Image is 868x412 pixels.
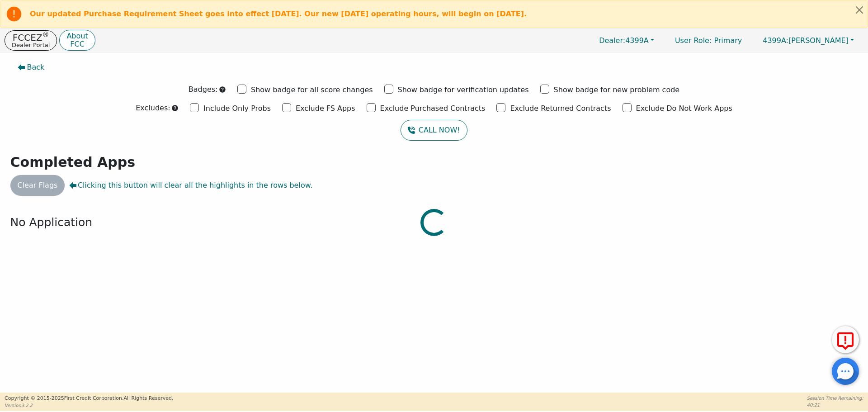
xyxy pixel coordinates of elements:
p: FCCEZ [12,33,50,42]
span: [PERSON_NAME] [763,36,849,45]
button: Close alert [851,0,868,19]
span: User Role : [675,36,712,45]
p: Session Time Remaining: [807,395,863,402]
p: Version 3.2.2 [5,402,173,409]
span: All Rights Reserved. [123,395,173,401]
span: 4399A [599,36,649,45]
span: 4399A: [763,36,788,45]
button: Report Error to FCC [832,326,859,353]
button: 4399A:[PERSON_NAME] [753,33,863,47]
span: Dealer: [599,36,625,45]
p: About [66,33,88,40]
p: Copyright © 2015- 2025 First Credit Corporation. [5,395,173,403]
a: User Role: Primary [666,32,751,49]
button: AboutFCC [59,30,95,51]
p: Primary [666,32,751,49]
button: FCCEZ®Dealer Portal [5,30,57,51]
p: FCC [66,41,88,48]
b: Our updated Purchase Requirement Sheet goes into effect [DATE]. Our new [DATE] operating hours, w... [30,9,527,18]
p: 40:21 [807,402,863,408]
p: Dealer Portal [12,42,50,48]
button: Dealer:4399A [590,33,664,47]
sup: ® [42,31,49,39]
